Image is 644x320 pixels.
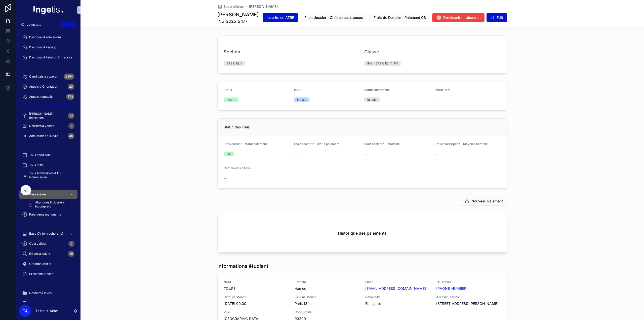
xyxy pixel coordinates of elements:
div: Initiale [367,97,377,102]
div: 573 [66,94,74,100]
span: Frais dossier - statut paiement [224,142,267,146]
span: [DATE] 00:00 [224,301,289,306]
span: Admissibles à suivre [29,134,58,138]
div: 39 [68,251,74,257]
a: Dashboard Pedago [19,43,77,52]
span: Statut des Frais [224,125,250,129]
span: Frais de Dossier - Paiement CB [374,15,426,20]
span: Appels manqués [29,95,53,99]
span: Tous Admissibles & En Commission [29,171,72,179]
span: Création Atelier [29,262,52,266]
span: Email [365,280,430,284]
h1: Informations étudiant [217,263,268,270]
button: Jump to...CtrlK [19,20,77,29]
a: [EMAIL_ADDRESS][DOMAIN_NAME] [365,286,426,291]
button: Inscrire en ATRE [263,13,298,22]
span: Dashboard Relation Entreprise [29,55,72,59]
span: Base élèves [223,4,244,9]
span: Code_Postal [295,310,359,314]
span: Adresse_postale [436,295,501,299]
a: Paiements manquants [19,210,77,219]
button: Nouveau Paiement [460,197,507,206]
span: Date_naissance [224,295,289,299]
span: Présence Atelier [29,272,53,276]
div: 32 [68,113,74,119]
a: Appels d'Orientation20 [19,82,77,91]
span: Inscrire en ATRE [267,15,294,20]
a: Création Atelier [19,259,77,268]
div: OK [227,152,231,156]
h3: Classe [364,48,379,55]
a: Abandons & dossiers incomplets [25,200,77,209]
a: Dashboard admissions [19,33,77,42]
span: Ctrl [61,22,70,27]
span: TOURE [224,286,289,291]
span: Prenom [295,280,359,284]
span: Frais dossier - Chèque ou espèces [304,15,363,20]
span: Appels d'Orientation [29,85,58,89]
span: Archive Elèves [29,301,50,305]
a: Tous Admissibles & En Commission [19,171,77,180]
span: CV à valider [29,242,47,246]
button: Frais dossier - Chèque ou espèces [300,13,367,22]
a: Appels manqués573 [19,92,77,101]
a: Archive Elèves [19,299,77,308]
a: Dossiers à valider7 [19,121,77,130]
span: ING_2025_2477 [217,18,259,24]
div: 20 [68,84,74,90]
p: Thibault Aime [35,308,58,313]
a: [PHONE_NUMBER] [436,286,468,291]
span: Dashboard admissions [29,35,61,39]
span: Dossiers à valider [29,124,55,128]
span: Nationalite [365,295,430,299]
a: Base élèves [217,4,244,9]
div: BTS CIEL 1 [227,61,242,66]
span: -- [435,97,438,102]
a: Base CV (en recherche) [19,229,77,238]
span: Dashboard Pedago [29,45,56,49]
span: InitAlt_pref [435,88,451,92]
span: Paris 18ème [295,301,359,306]
span: Ville [224,310,289,314]
span: Frais scolarité - statut paiement [294,142,339,146]
div: scrollable content [16,29,80,302]
span: Hamed [295,286,359,291]
span: Française [365,301,430,306]
span: Elèves à suivre [29,252,51,256]
span: Dossiers Elèves [29,291,52,295]
span: Candidats à appeler [29,75,58,79]
div: ING - BTS CIEL 1.1 J/V [367,61,398,66]
h3: Section [224,48,240,55]
span: Base élèves [29,192,46,196]
a: Admissibles à suivre49 [19,131,77,140]
div: Initiale [297,97,306,102]
span: Paiements manquants [29,212,61,217]
span: Tel_eleve1 [436,280,501,284]
button: Frais de Dossier - Paiement CB [369,13,430,22]
span: -- [435,152,438,157]
span: Base CV (en recherche) [29,232,63,236]
span: [STREET_ADDRESS][PERSON_NAME] [436,301,501,306]
span: Frais scolarité - modalité [364,142,400,146]
span: Nouveau Paiement [471,199,503,204]
div: 7 [68,123,74,129]
span: K [71,23,75,27]
span: Tous candidats [29,153,51,157]
span: Commentaire frais [224,166,251,170]
div: 49 [68,133,74,139]
span: Frais d'inscription - Moyen paiement [435,142,487,146]
a: [PERSON_NAME] entretiens32 [19,111,77,120]
h1: [PERSON_NAME] [217,11,259,18]
a: Candidats à appeler2 854 [19,72,77,81]
span: Abandons & dossiers incomplets [35,200,72,208]
span: -- [364,152,367,157]
span: [PERSON_NAME] [249,4,278,9]
div: 0 [68,241,74,247]
a: Présence Atelier [19,269,77,278]
div: 2 854 [64,74,74,80]
span: Statut_alternance [364,88,390,92]
span: [PERSON_NAME] entretiens [29,112,66,120]
a: Dossiers Elèves [19,289,77,298]
span: Désinscrire - abandon [443,15,480,20]
a: Elèves à suivre39 [19,249,77,258]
